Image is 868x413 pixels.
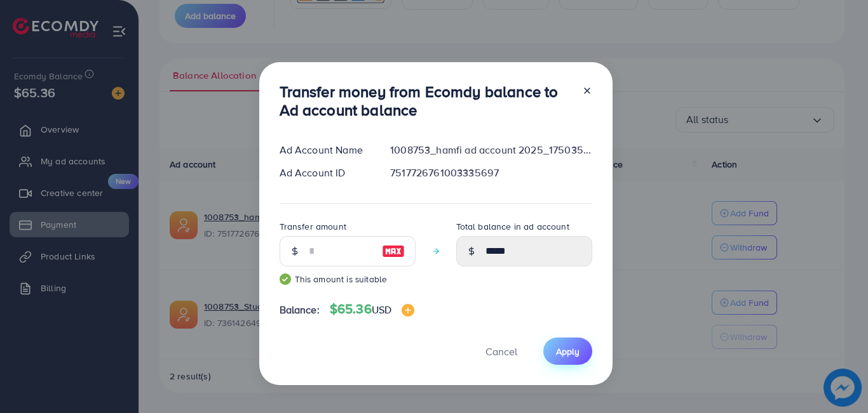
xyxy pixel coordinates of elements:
span: Balance: [280,303,320,317]
label: Total balance in ad account [456,220,569,233]
span: Cancel [485,344,517,358]
div: Ad Account Name [269,143,381,157]
span: USD [372,303,391,317]
button: Apply [543,338,592,365]
div: Ad Account ID [269,166,381,180]
img: image [382,244,405,259]
small: This amount is suitable [280,273,416,285]
h4: $65.36 [330,301,414,317]
div: 1008753_hamfi ad account 2025_1750357175489 [380,143,602,157]
h3: Transfer money from Ecomdy balance to Ad account balance [280,82,572,119]
img: guide [280,273,291,285]
div: 7517726761003335697 [380,166,602,180]
label: Transfer amount [280,220,346,233]
button: Cancel [470,338,533,365]
img: image [402,304,414,317]
span: Apply [556,345,580,358]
